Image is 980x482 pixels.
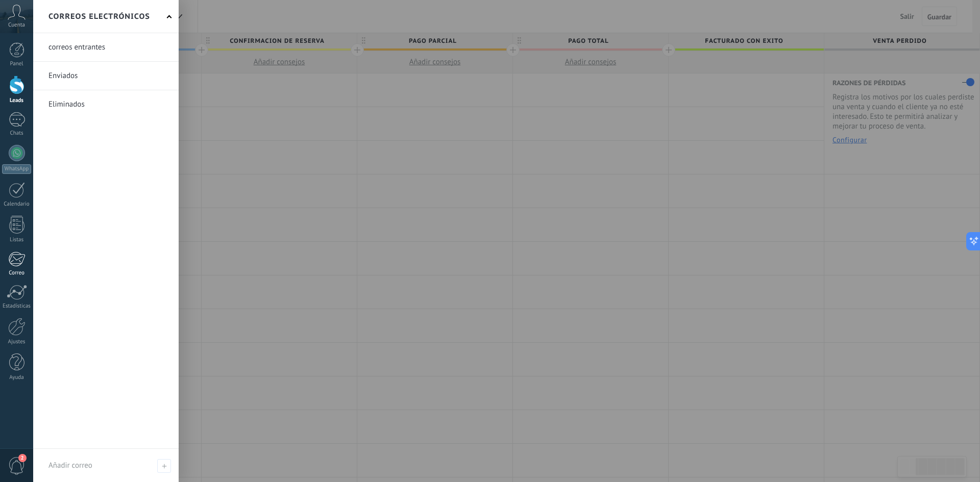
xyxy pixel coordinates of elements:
div: Panel [2,61,32,67]
span: Añadir correo [157,459,171,473]
div: Estadísticas [2,303,32,310]
li: correos entrantes [33,33,179,62]
div: Listas [2,237,32,243]
div: Leads [2,97,32,104]
div: Correo [2,270,32,276]
li: Enviados [33,62,179,90]
span: Añadir correo [48,461,92,470]
span: 2 [18,454,27,462]
li: Eliminados [33,90,179,118]
div: WhatsApp [2,164,31,174]
div: Ajustes [2,339,32,345]
div: Calendario [2,201,32,208]
h2: Correos electrónicos [48,1,150,33]
div: Chats [2,130,32,137]
span: Cuenta [8,22,25,29]
div: Ayuda [2,374,32,381]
